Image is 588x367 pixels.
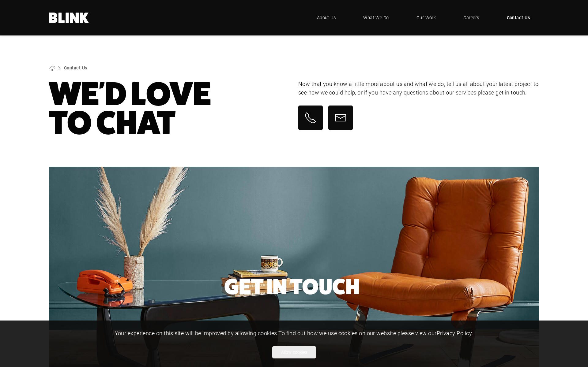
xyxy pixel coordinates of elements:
span: Careers [463,14,479,21]
a: Contact Us [498,9,539,27]
a: Contact Us [64,65,87,71]
a: What We Do [354,9,398,27]
p: Now that you know a little more about us and what we do, tell us all about your latest project to... [298,80,539,97]
a: Our Work [407,9,445,27]
a: About Us [308,9,345,27]
button: Allow cookies [272,346,316,358]
span: Our Work [417,14,436,21]
span: Contact Us [507,14,530,21]
img: Hello, We are Blink [49,13,89,23]
a: Privacy Policy [437,329,472,337]
h1: We'd Love To Chat [49,80,290,137]
a: Home [49,13,89,23]
a: Careers [454,9,488,27]
span: What We Do [363,14,389,21]
span: Your experience on this site will be improved by allowing cookies. To find out how we use cookies... [115,329,473,337]
h2: Get In Touch [224,277,360,297]
span: About Us [317,14,336,21]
